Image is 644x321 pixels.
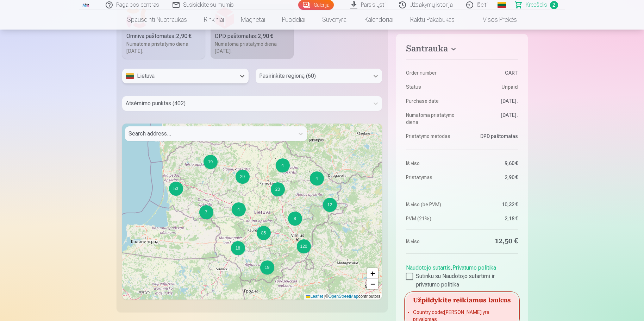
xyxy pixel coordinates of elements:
[323,197,323,198] div: 12
[406,133,458,140] dt: Pristatymo metodas
[452,264,496,271] a: Privatumo politika
[465,97,518,105] dd: [DATE].
[236,170,250,184] div: 29
[465,160,518,167] dd: 9,60 €
[406,44,518,56] button: Santrauka
[257,226,271,240] div: 85
[215,32,289,40] div: DPD paštomatas :
[406,215,458,222] dt: PVM (21%)
[406,97,458,105] dt: Purchase date
[465,174,518,181] dd: 2,90 €
[296,239,297,240] div: 120
[231,202,232,203] div: 4
[370,279,375,288] span: −
[274,10,314,30] a: Puodeliai
[324,294,325,299] span: |
[465,201,518,208] dd: 10,32 €
[323,198,337,212] div: 12
[304,294,382,300] div: © contributors
[195,10,232,30] a: Rinkiniai
[465,215,518,222] dd: 2,18 €
[288,211,288,212] div: 8
[231,241,245,255] div: 18
[126,72,232,80] div: Lietuva
[203,155,204,155] div: 19
[314,10,356,30] a: Suvenyrai
[356,10,402,30] a: Kalendoriai
[329,294,358,299] a: OpenStreetMap
[526,1,547,9] span: Krepšelis
[126,32,201,40] div: Omniva paštomatas :
[176,33,192,39] b: 2,90 €
[406,201,458,208] dt: Iš viso (be PVM)
[169,182,183,196] div: 53
[260,260,261,261] div: 19
[271,182,285,196] div: 20
[169,181,169,182] div: 53
[288,212,302,226] div: 8
[215,40,289,55] div: Numatoma pristatymo diena [DATE].
[406,237,458,246] dt: Iš viso
[465,237,518,246] dd: 12,50 €
[406,112,458,126] dt: Numatoma pristatymo diena
[275,158,276,159] div: 4
[235,169,236,170] div: 29
[501,83,518,90] span: Unpaid
[465,69,518,76] dd: CART
[199,205,213,219] div: 7
[260,260,274,275] div: 19
[204,155,218,169] div: 19
[406,264,451,271] a: Naudotojo sutartis
[550,1,558,9] span: 2
[406,272,518,289] label: Sutinku su Naudotojo sutartimi ir privatumo politika
[370,269,375,278] span: +
[232,202,246,216] div: 4
[465,112,518,126] dd: [DATE].
[406,261,518,289] div: ,
[310,171,324,185] div: 4
[402,10,463,30] a: Raktų pakabukas
[231,241,231,241] div: 18
[270,182,271,183] div: 20
[367,279,378,289] a: Zoom out
[310,171,310,172] div: 4
[297,239,311,253] div: 120
[256,226,257,226] div: 85
[367,268,378,279] a: Zoom in
[199,205,200,206] div: 7
[406,83,458,90] dt: Status
[406,174,458,181] dt: Pristatymas
[258,33,273,39] b: 2,90 €
[463,10,525,30] a: Visos prekės
[465,133,518,140] dd: DPD paštomatas
[306,294,323,299] a: Leaflet
[406,160,458,167] dt: Iš viso
[82,3,90,7] img: /fa5
[126,40,201,55] div: Numatoma pristatymo diena [DATE].
[119,10,195,30] a: Spausdinti nuotraukas
[406,69,458,76] dt: Order number
[276,158,290,172] div: 4
[232,10,274,30] a: Magnetai
[406,293,518,306] h5: Užpildykite reikiamus laukus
